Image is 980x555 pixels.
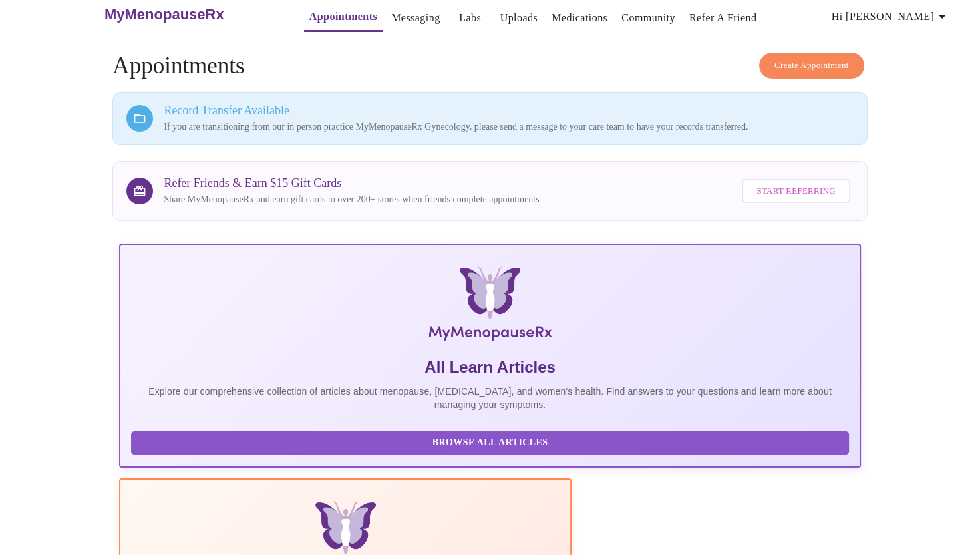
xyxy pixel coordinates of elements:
[459,9,481,27] a: Labs
[391,9,440,27] a: Messaging
[689,9,757,27] a: Refer a Friend
[386,5,445,31] button: Messaging
[112,53,867,79] h4: Appointments
[144,435,835,451] span: Browse All Articles
[621,9,675,27] a: Community
[164,176,539,190] h3: Refer Friends & Earn $15 Gift Cards
[164,193,539,206] p: Share MyMenopauseRx and earn gift cards to over 200+ stores when friends complete appointments
[616,5,681,31] button: Community
[164,120,853,134] p: If you are transitioning from our in person practice MyMenopauseRx Gynecology, please send a mess...
[756,184,835,199] span: Start Referring
[309,7,377,26] a: Appointments
[104,6,224,23] h3: MyMenopauseRx
[449,5,492,31] button: Labs
[774,58,849,73] span: Create Appointment
[131,385,848,411] p: Explore our comprehensive collection of articles about menopause, [MEDICAL_DATA], and women's hea...
[759,53,864,79] button: Create Appointment
[546,5,613,31] button: Medications
[684,5,762,31] button: Refer a Friend
[552,9,607,27] a: Medications
[243,266,738,346] img: MyMenopauseRx Logo
[131,431,848,455] button: Browse All Articles
[738,172,853,210] a: Start Referring
[832,7,950,26] span: Hi [PERSON_NAME]
[742,179,850,204] button: Start Referring
[495,5,544,31] button: Uploads
[131,357,848,378] h5: All Learn Articles
[164,104,853,118] h3: Record Transfer Available
[131,436,852,447] a: Browse All Articles
[500,9,538,27] a: Uploads
[304,3,383,32] button: Appointments
[826,3,955,30] button: Hi [PERSON_NAME]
